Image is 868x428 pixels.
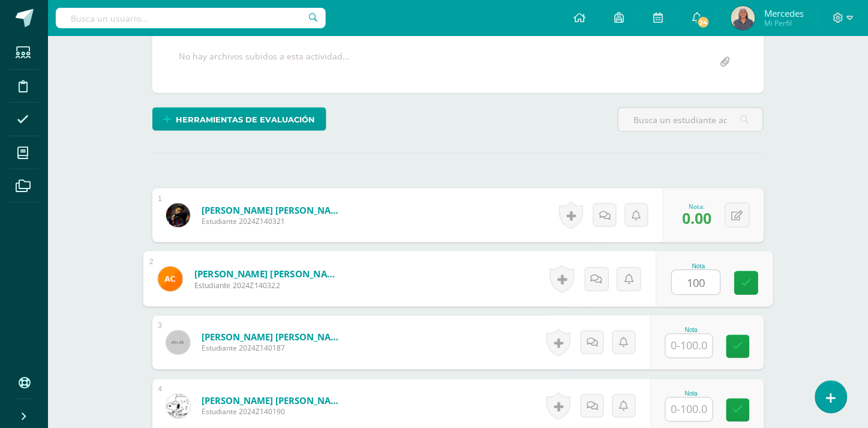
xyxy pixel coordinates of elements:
a: [PERSON_NAME] [PERSON_NAME] [202,331,346,343]
span: Mi Perfil [764,18,804,28]
span: 24 [697,16,710,29]
div: Nota [665,391,718,397]
input: 0-100.0 [672,271,720,295]
input: 0-100.0 [666,334,713,358]
span: Mercedes [764,7,804,19]
img: b61e84f0831146bb8e1351bb939bf5fa.png [158,267,182,291]
span: Estudiante 2024Z140322 [194,280,342,291]
span: Estudiante 2024Z140190 [202,407,346,417]
span: Herramientas de evaluación [176,109,315,131]
img: 45x45 [166,331,190,355]
a: Herramientas de evaluación [152,107,326,131]
img: 2fe051a0aa0600d40a4c34f2cb07456b.png [166,394,190,418]
div: No hay archivos subidos a esta actividad... [179,50,350,74]
a: [PERSON_NAME] [PERSON_NAME] [202,395,346,407]
input: 0-100.0 [666,398,713,421]
span: Estudiante 2024Z140321 [202,216,346,226]
a: [PERSON_NAME] [PERSON_NAME] [194,268,342,280]
span: 0.00 [683,208,712,228]
span: Estudiante 2024Z140187 [202,343,346,354]
img: 349f28f2f3b696b4e6c9a4fec5dddc87.png [731,6,755,30]
div: Nota [665,327,718,334]
input: Busca un estudiante aquí... [618,108,763,131]
input: Busca un usuario... [56,8,326,28]
a: [PERSON_NAME] [PERSON_NAME] [202,204,346,216]
div: Nota [671,263,726,270]
div: Nota: [683,202,712,211]
img: a525f3d8d78af0b01a64a68be76906e5.png [166,203,190,228]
